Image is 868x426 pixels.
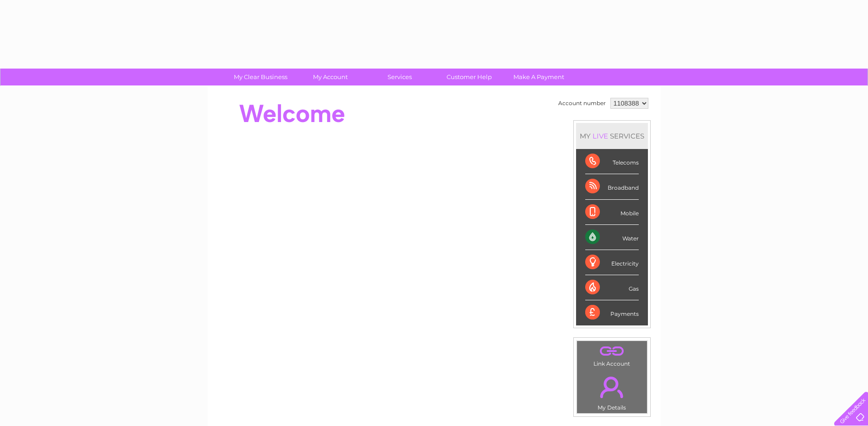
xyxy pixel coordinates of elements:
[591,132,610,140] div: LIVE
[292,69,368,85] a: My Account
[585,300,639,325] div: Payments
[585,149,639,174] div: Telecoms
[585,225,639,250] div: Water
[501,69,577,85] a: Make A Payment
[556,96,608,111] td: Account number
[223,69,298,85] a: My Clear Business
[576,123,648,149] div: MY SERVICES
[577,369,647,414] td: My Details
[585,250,639,275] div: Electricity
[431,69,507,85] a: Customer Help
[362,69,437,85] a: Services
[579,343,645,359] a: .
[585,174,639,199] div: Broadband
[585,200,639,225] div: Mobile
[577,341,647,369] td: Link Account
[585,275,639,300] div: Gas
[579,371,645,403] a: .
